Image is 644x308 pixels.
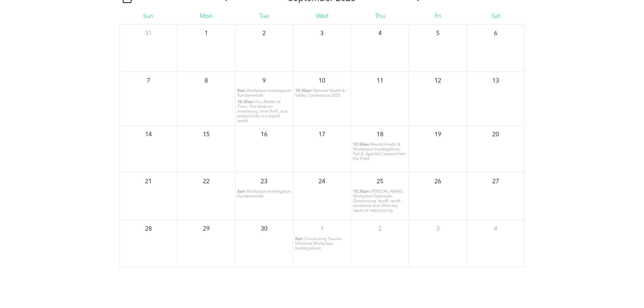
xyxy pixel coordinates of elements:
p: 2 [374,223,386,235]
div: Thu [351,13,409,20]
p: 18 [374,128,386,141]
span: 10:30am [237,100,254,104]
span: 10:30am [295,89,312,93]
p: 22 [200,175,212,188]
p: 4 [374,27,386,40]
p: 6 [490,27,502,40]
p: 5 [432,27,444,40]
p: 19 [432,128,444,141]
p: 20 [490,128,502,141]
p: 15 [200,128,212,141]
div: Fri [409,13,467,20]
span: 8am [237,89,245,93]
div: Sun [119,13,177,20]
p: 24 [316,175,328,188]
span: It’s a Matter of Time: The latest on monitoring, time theft, and productivity in a digital world [237,100,287,123]
p: 28 [142,223,154,235]
p: 10 [316,75,328,87]
span: Conducting Trauma-Informed Workplace Investigations [295,237,342,251]
p: 25 [374,175,386,188]
span: 8am [295,237,303,241]
span: 10:30am [353,142,369,147]
span: [PERSON_NAME] Workplace Essentials: Outsourcing, layoff, recall, severance and other key issues i... [353,190,403,213]
div: Tue [235,13,293,20]
p: 31 [142,27,154,40]
span: National Health & Safety Conference 2025 [295,89,345,98]
p: 12 [432,75,444,87]
p: 2 [258,27,270,40]
span: Workplace Investigation Fundamentals [237,89,291,98]
p: 26 [432,175,444,188]
p: 3 [316,27,328,40]
p: 21 [142,175,154,188]
span: Workplace Investigation Fundamentals [237,190,291,198]
p: 3 [432,223,444,235]
p: 29 [200,223,212,235]
div: Sat [467,13,525,20]
p: 8 [200,75,212,87]
p: 4 [490,223,502,235]
p: 11 [374,75,386,87]
p: 13 [490,75,502,87]
div: Wed [293,13,351,20]
p: 23 [258,175,270,188]
p: 14 [142,128,154,141]
p: 16 [258,128,270,141]
p: 9 [258,75,270,87]
p: 27 [490,175,502,188]
p: 7 [142,75,154,87]
span: 8am [237,189,245,194]
span: Mental Health & Workplace Investigations – Part 2: Applied Lessons from the Field [353,143,406,161]
p: 1 [316,223,328,235]
p: 1 [200,27,212,40]
p: 17 [316,128,328,141]
p: 30 [258,223,270,235]
span: 10:30am [353,189,369,194]
div: Mon [177,13,235,20]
